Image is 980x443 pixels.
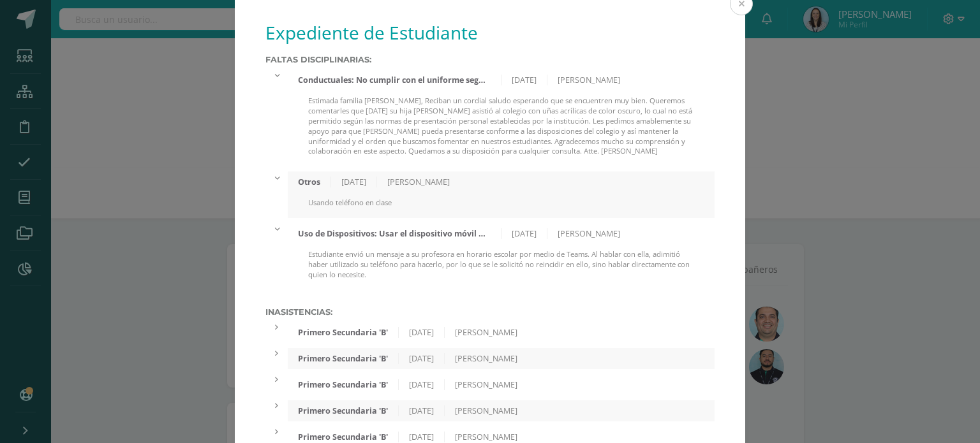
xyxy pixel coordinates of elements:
[331,177,377,187] div: [DATE]
[445,353,528,364] div: [PERSON_NAME]
[288,249,715,290] div: Estudiante envió un mensaje a su profesora en horario escolar por medio de Teams. Al hablar con e...
[265,307,715,317] label: Inasistencias:
[399,327,445,338] div: [DATE]
[377,177,460,187] div: [PERSON_NAME]
[288,379,399,390] div: Primero Secundaria 'B'
[288,405,399,416] div: Primero Secundaria 'B'
[501,75,547,85] div: [DATE]
[288,432,399,442] div: Primero Secundaria 'B'
[399,432,445,442] div: [DATE]
[288,327,399,338] div: Primero Secundaria 'B'
[445,327,528,338] div: [PERSON_NAME]
[265,55,715,64] label: Faltas Disciplinarias:
[399,405,445,416] div: [DATE]
[445,432,528,442] div: [PERSON_NAME]
[445,405,528,416] div: [PERSON_NAME]
[288,353,399,364] div: Primero Secundaria 'B'
[547,75,630,85] div: [PERSON_NAME]
[288,198,715,218] div: Usando teléfono en clase
[501,228,547,239] div: [DATE]
[288,228,501,239] div: Uso de Dispositivos: Usar el dispositivo móvil dentro del aula de clases sin la indicación expres...
[399,353,445,364] div: [DATE]
[445,379,528,390] div: [PERSON_NAME]
[288,75,501,85] div: Conductuales: No cumplir con el uniforme según los lineamientos establecidos por el nivel.
[547,228,630,239] div: [PERSON_NAME]
[288,177,331,187] div: Otros
[399,379,445,390] div: [DATE]
[265,20,715,45] h1: Expediente de Estudiante
[288,96,715,166] div: Estimada familia [PERSON_NAME], Reciban un cordial saludo esperando que se encuentren muy bien. Q...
